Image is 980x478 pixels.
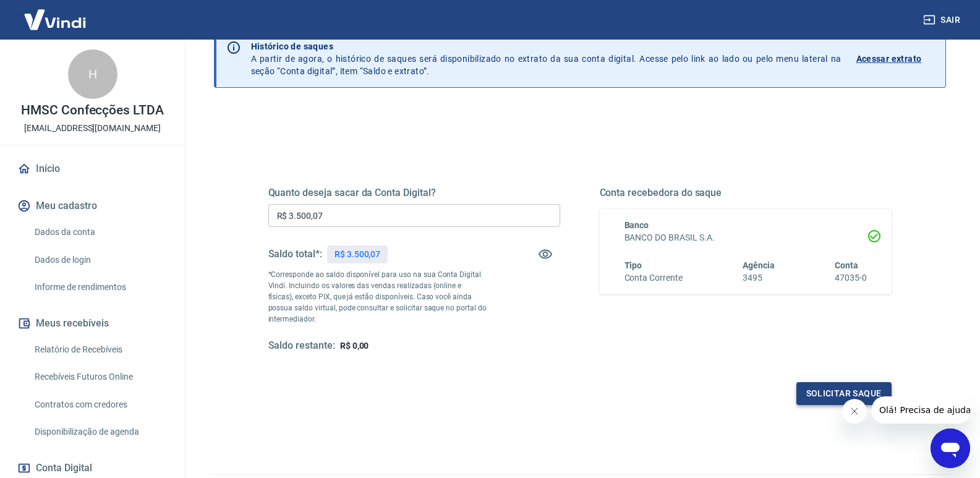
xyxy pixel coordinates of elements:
[835,260,858,270] span: Conta
[7,9,104,19] span: Olá! Precisa de ajuda?
[30,364,170,390] a: Recebíveis Futuros Online
[921,9,965,32] button: Sair
[30,337,170,362] a: Relatório de Recebíveis
[624,220,649,230] span: Banco
[340,341,369,351] span: R$ 0,00
[600,187,892,199] h5: Conta recebedora do saque
[15,155,170,182] a: Início
[68,49,117,99] div: H
[30,392,170,417] a: Contratos com credores
[30,275,170,300] a: Informe de rendimentos
[251,40,842,77] p: A partir de agora, o histórico de saques será disponibilizado no extrato da sua conta digital. Ac...
[743,260,775,270] span: Agência
[624,271,683,284] h6: Conta Corrente
[835,271,867,284] h6: 47035-0
[30,220,170,245] a: Dados da conta
[15,310,170,337] button: Meus recebíveis
[856,53,922,65] p: Acessar extrato
[30,419,170,445] a: Disponibilização de agenda
[15,192,170,220] button: Meu cadastro
[30,247,170,273] a: Dados de login
[334,248,380,261] p: R$ 3.500,07
[268,248,322,260] h5: Saldo total*:
[15,1,95,38] img: Vindi
[624,231,867,244] h6: BANCO DO BRASIL S.A.
[251,40,842,53] p: Histórico de saques
[268,187,560,199] h5: Quanto deseja sacar da Conta Digital?
[872,396,970,424] iframe: Mensagem da empresa
[624,260,642,270] span: Tipo
[743,271,775,284] h6: 3495
[268,339,335,352] h5: Saldo restante:
[21,104,164,117] p: HMSC Confecções LTDA
[796,382,892,405] button: Solicitar saque
[268,269,487,325] p: *Corresponde ao saldo disponível para uso na sua Conta Digital Vindi. Incluindo os valores das ve...
[856,40,935,77] a: Acessar extrato
[24,122,161,135] p: [EMAIL_ADDRESS][DOMAIN_NAME]
[842,399,867,424] iframe: Fechar mensagem
[931,429,970,468] iframe: Botão para abrir a janela de mensagens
